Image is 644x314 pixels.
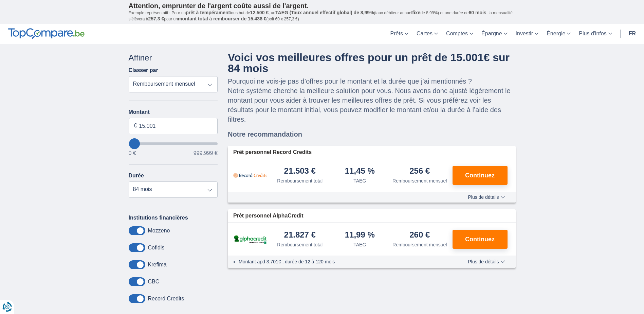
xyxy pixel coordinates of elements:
a: Énergie [542,24,575,44]
span: Plus de détails [468,195,505,199]
span: 60 mois [469,10,486,15]
p: Pourquoi ne vois-je pas d’offres pour le montant et la durée que j’ai mentionnés ? Notre système ... [228,76,516,124]
label: Institutions financières [129,215,188,221]
img: TopCompare [8,28,85,39]
div: Remboursement total [277,177,323,184]
span: 999.999 € [194,151,218,156]
div: Remboursement mensuel [392,241,447,248]
h4: Voici vos meilleures offres pour un prêt de 15.001€ sur 84 mois [228,52,516,74]
button: Plus de détails [463,259,510,264]
label: Cofidis [148,245,165,251]
label: Mozzeno [148,228,170,234]
label: Record Credits [148,296,184,302]
div: 21.503 € [284,167,316,176]
button: Plus de détails [463,194,510,200]
a: Cartes [412,24,442,44]
span: Prêt personnel AlphaCredit [233,212,303,220]
span: Plus de détails [468,259,505,264]
div: 11,45 % [345,167,375,176]
p: Attention, emprunter de l'argent coûte aussi de l'argent. [129,2,516,10]
div: TAEG [353,241,366,248]
a: fr [625,24,640,44]
div: 256 € [409,167,430,176]
div: 260 € [409,231,430,240]
label: Durée [129,173,144,179]
span: fixe [412,10,420,15]
img: pret personnel AlphaCredit [233,234,267,245]
a: Épargne [477,24,512,44]
div: TAEG [353,177,366,184]
div: 21.827 € [284,231,316,240]
span: montant total à rembourser de 15.438 € [178,16,266,21]
p: Exemple représentatif : Pour un tous but de , un (taux débiteur annuel de 8,99%) et une durée de ... [129,10,516,22]
a: Plus d'infos [575,24,616,44]
span: 0 € [129,151,136,156]
li: Montant apd 3.701€ ; durée de 12 à 120 mois [239,258,448,265]
label: CBC [148,279,160,285]
div: 11,99 % [345,231,375,240]
span: TAEG (Taux annuel effectif global) de 8,99% [275,10,374,15]
img: pret personnel Record Credits [233,167,267,184]
a: Prêts [386,24,412,44]
span: prêt à tempérament [186,10,230,15]
label: Montant [129,109,218,115]
input: wantToBorrow [129,142,218,145]
span: Prêt personnel Record Credits [233,149,312,156]
a: Comptes [442,24,477,44]
button: Continuez [453,230,508,249]
div: Remboursement total [277,241,323,248]
label: Classer par [129,67,158,73]
span: Continuez [465,236,495,242]
div: Remboursement mensuel [392,177,447,184]
span: € [134,122,137,130]
div: Affiner [129,52,218,64]
a: Investir [512,24,543,44]
span: Continuez [465,172,495,178]
label: Krefima [148,262,167,268]
span: 257,3 € [148,16,164,21]
button: Continuez [453,166,508,185]
span: 12.500 € [250,10,269,15]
